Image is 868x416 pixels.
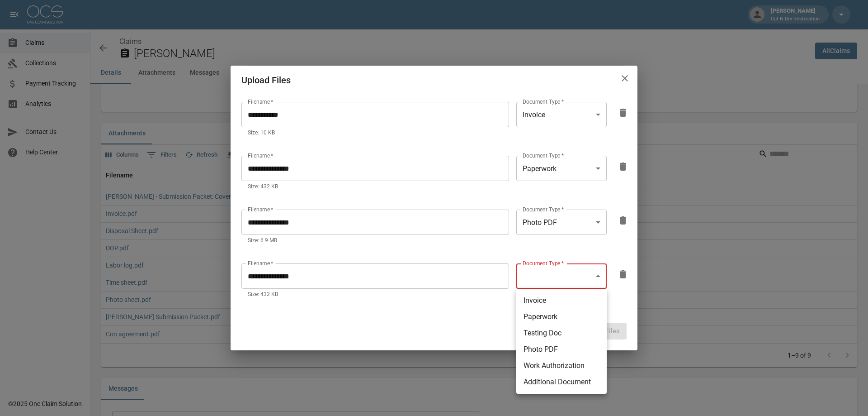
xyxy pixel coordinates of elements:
[516,309,607,325] li: Paperwork
[516,358,607,374] li: Work Authorization
[516,341,607,358] li: Photo PDF
[516,374,607,390] li: Additional Document
[516,325,607,341] li: Testing Doc
[516,292,607,309] li: Invoice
